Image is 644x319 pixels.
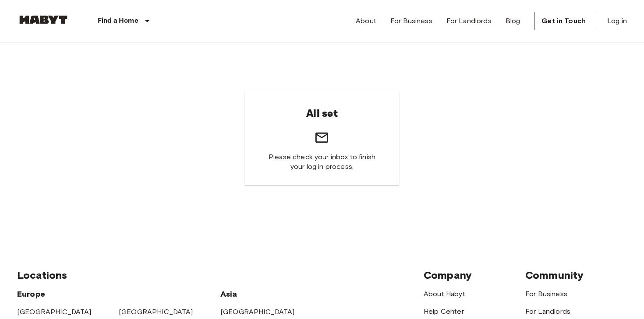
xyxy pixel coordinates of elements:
a: Blog [506,16,520,26]
a: Get in Touch [534,12,593,30]
a: About Habyt [424,290,465,298]
img: Habyt [17,15,70,24]
a: Help Center [424,307,464,315]
h6: All set [306,105,338,123]
a: [GEOGRAPHIC_DATA] [17,308,92,316]
a: For Business [525,290,567,298]
a: [GEOGRAPHIC_DATA] [119,308,193,316]
span: Europe [17,289,45,299]
a: [GEOGRAPHIC_DATA] [220,308,295,316]
span: Company [424,269,472,281]
a: Log in [607,16,627,26]
a: About [356,16,376,26]
span: Please check your inbox to finish your log in process. [266,152,379,172]
span: Community [525,269,584,281]
a: For Business [390,16,432,26]
span: Locations [17,269,67,281]
p: Find a Home [98,16,138,26]
span: Asia [220,289,237,299]
a: For Landlords [446,16,492,26]
a: For Landlords [525,307,570,315]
